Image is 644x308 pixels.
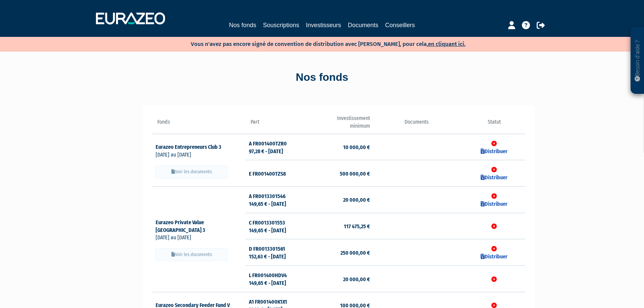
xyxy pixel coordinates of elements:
a: Documents [348,20,378,30]
a: Souscriptions [263,20,299,30]
th: Investissement minimum [308,115,370,134]
a: Nos fonds [229,20,256,30]
td: 20 000,00 € [308,187,370,213]
a: Distribuer [481,253,507,260]
th: Fonds [152,115,246,134]
a: Distribuer [481,174,507,181]
td: A FR0013301546 149,65 € - [DATE] [246,187,308,213]
td: 117 475,25 € [308,213,370,239]
a: Investisseurs [306,20,341,30]
a: Distribuer [481,148,507,155]
td: 250 000,00 € [308,239,370,266]
td: 20 000,00 € [308,266,370,292]
th: Part [246,115,308,134]
td: 10 000,00 € [308,134,370,160]
td: A FR001400TZR0 97,28 € - [DATE] [246,134,308,160]
td: C FR0013301553 149,65 € - [DATE] [246,213,308,239]
img: 1732889491-logotype_eurazeo_blanc_rvb.png [96,12,165,24]
a: Conseillers [385,20,415,30]
a: Eurazeo Entrepreneurs Club 3 [156,144,227,150]
td: D FR0013301561 152,63 € - [DATE] [246,239,308,266]
span: [DATE] au [DATE] [156,151,191,158]
button: Voir les documents [156,248,227,261]
td: L FR001400HDV4 149,65 € - [DATE] [246,266,308,292]
a: en cliquant ici. [428,41,466,48]
p: Besoin d'aide ? [634,30,641,91]
td: E FR001400TZS8 [246,160,308,187]
span: [DATE] au [DATE] [156,234,191,241]
th: Statut [463,115,525,134]
th: Documents [370,115,463,134]
div: Nos fonds [131,70,513,85]
a: Eurazeo Private Value [GEOGRAPHIC_DATA] 3 [156,219,211,233]
p: Vous n'avez pas encore signé de convention de distribution avec [PERSON_NAME], pour cela, [171,39,466,48]
a: Distribuer [481,201,507,207]
button: Voir les documents [156,166,227,178]
td: 500 000,00 € [308,160,370,187]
